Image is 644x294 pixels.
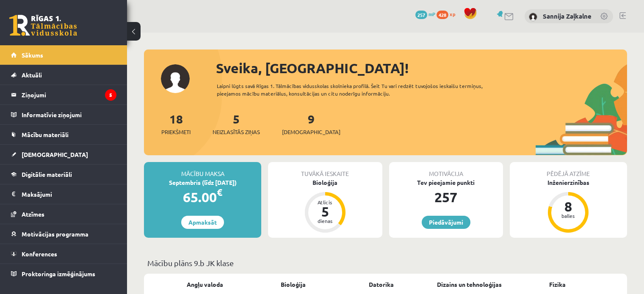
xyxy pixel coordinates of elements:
[22,170,72,178] span: Digitālie materiāli
[144,187,261,207] div: 65.00
[268,178,382,234] a: Bioloģija Atlicis 5 dienas
[11,85,116,104] a: Ziņojumi5
[281,280,306,289] a: Bioloģija
[22,51,43,59] span: Sākums
[9,15,77,36] a: Rīgas 1. Tālmācības vidusskola
[437,11,459,17] a: 428 xp
[22,105,116,124] legend: Informatīvie ziņojumi
[22,184,116,204] legend: Maksājumi
[105,89,116,101] i: 5
[22,131,69,138] span: Mācību materiāli
[161,111,191,136] a: 18Priekšmeti
[181,216,224,229] a: Apmaksāt
[389,187,503,207] div: 257
[217,186,222,198] span: €
[22,71,42,79] span: Aktuāli
[529,13,537,21] img: Sannija Zaļkalne
[217,82,507,97] div: Laipni lūgts savā Rīgas 1. Tālmācības vidusskolas skolnieka profilā. Šeit Tu vari redzēt tuvojošo...
[549,280,566,289] a: Fizika
[213,128,260,136] span: Neizlasītās ziņas
[450,11,455,17] span: xp
[216,58,627,78] div: Sveika, [GEOGRAPHIC_DATA]!
[510,178,627,187] div: Inženierzinības
[11,184,116,204] a: Maksājumi
[556,213,581,218] div: balles
[312,218,338,223] div: dienas
[144,162,261,178] div: Mācību maksa
[11,145,116,164] a: [DEMOGRAPHIC_DATA]
[144,178,261,187] div: Septembris (līdz [DATE])
[161,128,191,136] span: Priekšmeti
[11,105,116,124] a: Informatīvie ziņojumi
[22,210,44,218] span: Atzīmes
[415,11,435,17] a: 257 mP
[437,280,502,289] a: Dizains un tehnoloģijas
[22,151,88,158] span: [DEMOGRAPHIC_DATA]
[11,165,116,184] a: Digitālie materiāli
[556,200,581,213] div: 8
[312,200,338,205] div: Atlicis
[11,125,116,144] a: Mācību materiāli
[437,11,448,19] span: 428
[11,45,116,65] a: Sākums
[11,264,116,283] a: Proktoringa izmēģinājums
[389,178,503,187] div: Tev pieejamie punkti
[22,85,116,104] legend: Ziņojumi
[268,162,382,178] div: Tuvākā ieskaite
[11,65,116,85] a: Aktuāli
[213,111,260,136] a: 5Neizlasītās ziņas
[510,162,627,178] div: Pēdējā atzīme
[268,178,382,187] div: Bioloģija
[312,205,338,218] div: 5
[11,224,116,244] a: Motivācijas programma
[11,204,116,224] a: Atzīmes
[147,257,624,269] p: Mācību plāns 9.b JK klase
[543,12,591,20] a: Sannija Zaļkalne
[11,244,116,264] a: Konferences
[282,128,340,136] span: [DEMOGRAPHIC_DATA]
[422,216,470,229] a: Piedāvājumi
[369,280,394,289] a: Datorika
[510,178,627,234] a: Inženierzinības 8 balles
[415,11,427,19] span: 257
[389,162,503,178] div: Motivācija
[187,280,223,289] a: Angļu valoda
[282,111,340,136] a: 9[DEMOGRAPHIC_DATA]
[428,11,435,17] span: mP
[22,250,57,258] span: Konferences
[22,270,95,278] span: Proktoringa izmēģinājums
[22,230,88,238] span: Motivācijas programma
